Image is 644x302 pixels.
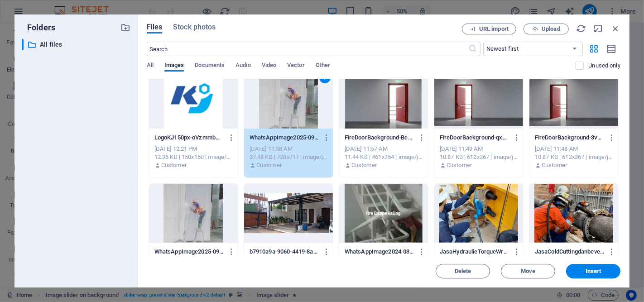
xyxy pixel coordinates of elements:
[154,145,232,153] div: [DATE] 12:21 PM
[440,153,518,161] div: 10.87 KB | 612x367 | image/jpeg
[566,264,620,278] button: Insert
[524,24,569,34] button: Upload
[262,60,276,72] span: Video
[521,268,535,274] span: Move
[164,60,184,72] span: Images
[455,268,471,274] span: Delete
[147,60,154,72] span: All
[250,153,327,161] div: 37.48 KB | 720x717 | image/jpeg
[147,22,163,33] span: Files
[287,60,305,72] span: Vector
[250,248,319,256] p: b7910a9a-9060-4419-8ab2-9b81d73c0252-AwS5fkuL3f7aafLLsnnDTQ.jpg
[250,134,319,142] p: WhatsAppImage2025-09-01at14.50.36-JbwbG2QTWasdt1n43B_vWg.jpeg
[345,145,423,153] div: [DATE] 11:57 AM
[535,153,613,161] div: 10.87 KB | 612x367 | image/jpeg
[440,134,509,142] p: FireDoorBackground-qx5OoeyNN3FdYNAkLdRdyw.jpg
[586,268,601,274] span: Insert
[235,60,250,72] span: Audio
[610,24,620,34] i: Close
[588,62,620,70] p: Displays only files that are not in use on the website. Files added during this session can still...
[535,134,605,142] p: FireDoorBackground-3v3b9RTR-iEGrhwjlbRFVA.jpg
[501,264,555,278] button: Move
[256,161,282,169] p: Customer
[22,39,24,50] div: ​
[22,22,55,34] p: Folders
[345,153,423,161] div: 11.44 KB | 461x354 | image/jpeg
[173,22,216,33] span: Stock photos
[436,264,490,278] button: Delete
[154,134,224,142] p: LogoKJ150px-oVzmmbwKe2Rh7yMLqkqe3Q.png
[447,161,472,169] p: Customer
[535,248,605,256] p: JasaColdCuttingdanbeveling2-Nl39ImKWNOSfXxlI0TF9YA.png
[345,248,414,256] p: WhatsAppImage2024-03-29at06.31.27_ed228b52-gIgCo6teHlO5weq2hFpx6w.jpg
[345,134,414,142] p: FireDoorBackground-Bcb0yIDzaASSnb4zn393HA.jpg
[154,153,232,161] div: 12.36 KB | 150x150 | image/png
[479,26,509,32] span: URL import
[440,248,509,256] p: JasaHydraulicTorqueWrench-L8jYU_XTej0OtS-gb5u6qQ.png
[154,248,224,256] p: WhatsAppImage2025-09-01at14.50.36-4eXLfrKK8aU7TCFPeCmt4g.jpeg
[576,24,586,34] i: Reload
[593,24,603,34] i: Minimize
[147,42,469,56] input: Search
[462,24,516,34] button: URL import
[40,39,114,50] p: All files
[120,23,130,33] i: Create new folder
[161,161,187,169] p: Customer
[316,60,330,72] span: Other
[195,60,225,72] span: Documents
[440,145,518,153] div: [DATE] 11:49 AM
[542,161,567,169] p: Customer
[535,145,613,153] div: [DATE] 11:48 AM
[250,145,327,153] div: [DATE] 11:58 AM
[351,161,377,169] p: Customer
[542,26,560,32] span: Upload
